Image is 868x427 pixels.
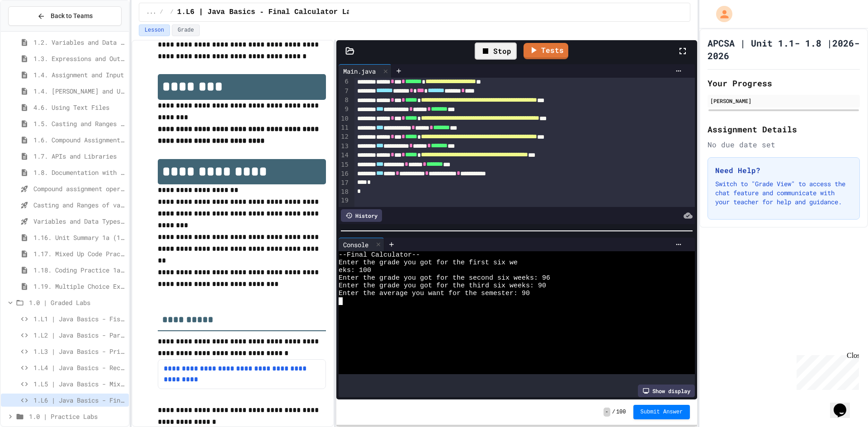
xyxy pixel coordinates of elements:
span: 1.0 | Practice Labs [29,412,125,421]
span: 1.L1 | Java Basics - Fish Lab [33,314,125,324]
div: 10 [339,114,350,123]
div: 14 [339,151,350,160]
button: Submit Answer [633,405,690,419]
span: 1.L5 | Java Basics - Mixed Number Lab [33,379,125,389]
div: 18 [339,188,350,197]
span: Compound assignment operators - Quiz [33,184,125,193]
button: Grade [172,24,200,36]
div: Chat with us now!Close [4,4,62,57]
div: 11 [339,123,350,132]
div: 17 [339,178,350,188]
span: 100 [616,408,626,416]
div: 19 [339,196,350,205]
span: / [170,9,174,16]
div: Main.java [339,64,392,78]
span: 4.6. Using Text Files [33,103,125,112]
span: Submit Answer [641,408,683,416]
span: Enter the grade you got for the second six weeks: 96 [339,274,550,282]
div: Console [339,240,373,249]
span: 1.L3 | Java Basics - Printing Code Lab [33,347,125,356]
span: 1.5. Casting and Ranges of Values [33,119,125,128]
p: Switch to "Grade View" to access the chat feature and communicate with your teacher for help and ... [715,179,852,206]
span: Back to Teams [51,11,93,21]
span: 1.2. Variables and Data Types [33,38,125,47]
span: 1.L6 | Java Basics - Final Calculator Lab [33,395,125,405]
span: Casting and Ranges of variables - Quiz [33,200,125,210]
span: eks: 100 [339,267,371,274]
span: / [160,9,163,16]
span: Enter the average you want for the semester: 90 [339,290,530,297]
div: Stop [475,42,517,60]
iframe: chat widget [793,352,859,390]
div: 16 [339,169,350,178]
span: --Final Calculator-- [339,251,420,259]
span: Variables and Data Types - Quiz [33,216,125,226]
span: 1.4. [PERSON_NAME] and User Input [33,86,125,96]
div: My Account [707,4,735,24]
div: 8 [339,96,350,105]
span: Enter the grade you got for the third six weeks: 90 [339,282,546,290]
div: Show display [638,385,695,397]
span: 1.7. APIs and Libraries [33,151,125,161]
span: Enter the grade you got for the first six we [339,259,518,267]
div: 15 [339,160,350,169]
span: 1.L2 | Java Basics - Paragraphs Lab [33,330,125,340]
span: - [604,408,610,417]
span: 1.18. Coding Practice 1a (1.1-1.6) [33,265,125,275]
span: 1.3. Expressions and Output [New] [33,54,125,63]
iframe: chat widget [830,391,859,418]
div: No due date set [708,139,860,150]
h3: Need Help? [715,165,852,176]
span: / [612,408,615,416]
h1: APCSA | Unit 1.1- 1.8 |2026-2026 [708,37,860,62]
h2: Assignment Details [708,123,860,136]
div: 12 [339,132,350,141]
span: 1.0 | Graded Labs [29,298,125,307]
span: 1.16. Unit Summary 1a (1.1-1.6) [33,233,125,242]
span: 1.4. Assignment and Input [33,70,125,80]
a: Tests [524,43,568,59]
div: 9 [339,105,350,114]
div: Console [339,238,384,251]
span: 1.6. Compound Assignment Operators [33,135,125,145]
span: ... [146,9,156,16]
span: 1.8. Documentation with Comments and Preconditions [33,168,125,177]
button: Back to Teams [8,6,122,26]
div: 6 [339,77,350,86]
span: 1.L4 | Java Basics - Rectangle Lab [33,363,125,372]
h2: Your Progress [708,77,860,89]
div: 7 [339,87,350,96]
span: 1.L6 | Java Basics - Final Calculator Lab [177,7,355,18]
button: Lesson [139,24,170,36]
div: [PERSON_NAME] [710,97,857,105]
div: Main.java [339,66,380,76]
span: 1.19. Multiple Choice Exercises for Unit 1a (1.1-1.6) [33,282,125,291]
div: History [341,209,382,222]
span: 1.17. Mixed Up Code Practice 1.1-1.6 [33,249,125,258]
div: 13 [339,142,350,151]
